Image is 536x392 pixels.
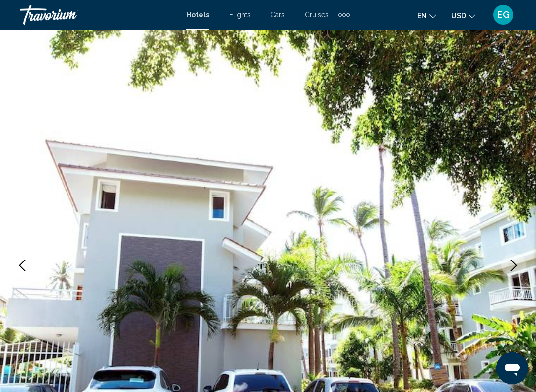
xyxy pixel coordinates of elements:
a: Travorium [20,5,176,25]
button: Change currency [451,8,475,23]
a: Flights [229,11,251,19]
iframe: Botón para iniciar la ventana de mensajería [496,352,528,384]
button: Extra navigation items [338,7,350,23]
a: Hotels [186,11,209,19]
button: Next image [501,253,526,278]
button: Change language [417,8,436,23]
span: EG [497,10,510,20]
span: en [417,12,427,20]
span: USD [451,12,466,20]
a: Cars [270,11,285,19]
button: User Menu [490,4,516,25]
button: Previous image [10,253,35,278]
a: Cruises [305,11,329,19]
